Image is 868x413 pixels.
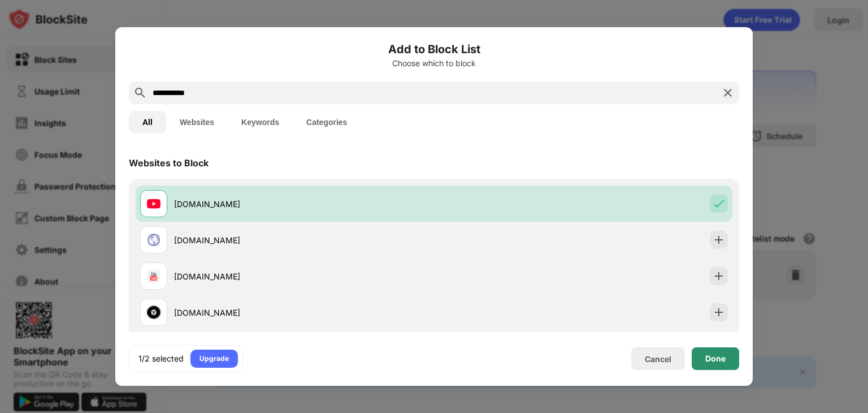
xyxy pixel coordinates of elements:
[147,197,160,210] img: favicons
[174,234,434,246] div: [DOMAIN_NAME]
[174,270,434,282] div: [DOMAIN_NAME]
[147,233,160,247] img: favicons
[199,353,229,364] div: Upgrade
[166,111,228,134] button: Websites
[129,157,209,169] div: Websites to Block
[129,59,739,68] div: Choose which to block
[129,41,739,58] h6: Add to Block List
[705,354,726,363] div: Done
[645,354,671,364] div: Cancel
[174,198,434,210] div: [DOMAIN_NAME]
[174,307,434,319] div: [DOMAIN_NAME]
[129,111,166,134] button: All
[293,111,361,134] button: Categories
[133,86,147,100] img: search.svg
[138,353,184,364] div: 1/2 selected
[228,111,293,134] button: Keywords
[147,306,160,319] img: favicons
[147,269,160,283] img: favicons
[721,86,735,100] img: search-close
